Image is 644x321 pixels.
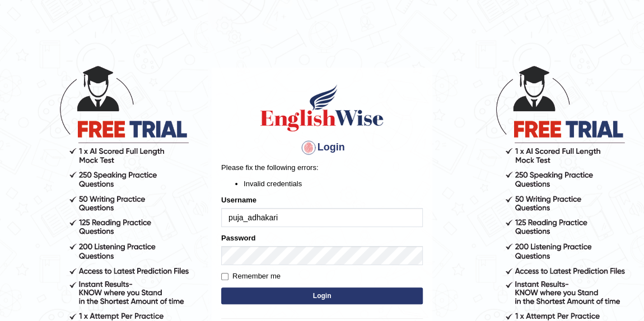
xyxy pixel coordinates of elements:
[221,233,255,243] label: Password
[221,271,281,282] label: Remember me
[221,273,228,280] input: Remember me
[221,287,423,304] button: Login
[221,195,256,205] label: Username
[244,178,423,189] li: Invalid credentials
[258,83,386,133] img: Logo of English Wise sign in for intelligent practice with AI
[221,139,423,157] h4: Login
[221,162,423,173] p: Please fix the following errors:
